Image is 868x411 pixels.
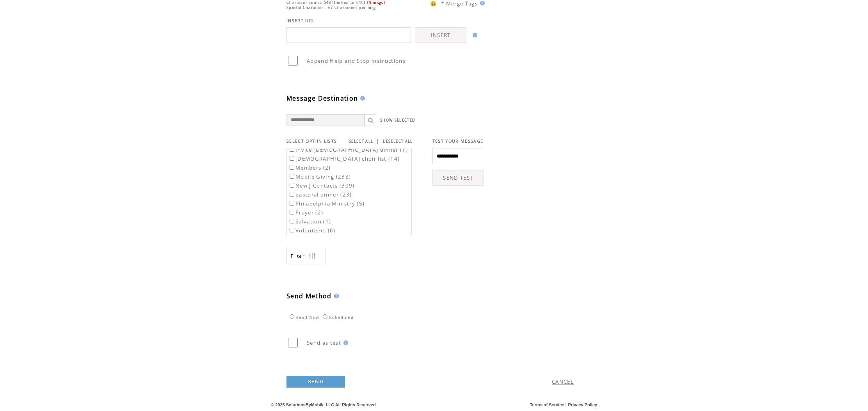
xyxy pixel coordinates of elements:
[286,292,332,300] span: Send Method
[415,27,466,43] a: INSERT
[271,402,376,407] span: © 2025 SolutionsByMobile LLC All Rights Reserved
[286,5,376,10] span: Special Character - 67 Characters per msg
[288,200,365,207] label: Philadelphia Ministry (5)
[332,294,339,298] img: help.gif
[530,402,564,407] a: Terms of Service
[309,247,316,265] img: filters.png
[478,1,485,5] img: help.gif
[286,18,315,23] span: INSERT URL
[290,201,294,205] input: Philadelphia Ministry (5)
[288,173,351,180] label: Mobile Giving (238)
[288,315,319,320] label: Send Now
[290,228,294,232] input: Volunteers (6)
[288,146,408,153] label: Invite [DEMOGRAPHIC_DATA] dinner (1)
[290,165,294,170] input: Members (2)
[288,155,400,162] label: [DEMOGRAPHIC_DATA] choir list (14)
[286,247,325,264] a: Filter
[383,139,413,144] a: DESELECT ALL
[288,164,331,171] label: Members (2)
[288,209,323,216] label: Prayer (2)
[288,218,331,225] label: Salvation (1)
[288,227,336,234] label: Volunteers (6)
[286,376,345,388] a: SEND
[323,314,327,319] input: Scheduled
[376,138,379,145] span: |
[307,57,406,64] span: Append Help and Stop instructions
[290,156,294,161] input: [DEMOGRAPHIC_DATA] choir list (14)
[380,118,415,123] a: SHOW SELECTED
[290,174,294,179] input: Mobile Giving (238)
[432,170,484,186] a: SEND TEST
[290,314,294,319] input: Send Now
[286,138,337,144] span: SELECT OPT-IN LISTS
[552,378,574,385] a: CANCEL
[432,138,484,144] span: TEST YOUR MESSAGE
[290,192,294,197] input: pastoral dinner (23)
[288,191,352,198] label: pastoral dinner (23)
[288,182,355,189] label: New J Contacts (309)
[358,96,365,101] img: help.gif
[290,183,294,188] input: New J Contacts (309)
[290,147,294,152] input: Invite [DEMOGRAPHIC_DATA] dinner (1)
[321,315,354,320] label: Scheduled
[286,94,358,103] span: Message Destination
[307,339,341,346] span: Send as test
[566,402,567,407] span: |
[349,139,373,144] a: SELECT ALL
[290,210,294,214] input: Prayer (2)
[341,340,348,345] img: help.gif
[568,402,597,407] a: Privacy Policy
[291,253,305,259] span: Show filters
[470,33,477,37] img: help.gif
[290,219,294,223] input: Salvation (1)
